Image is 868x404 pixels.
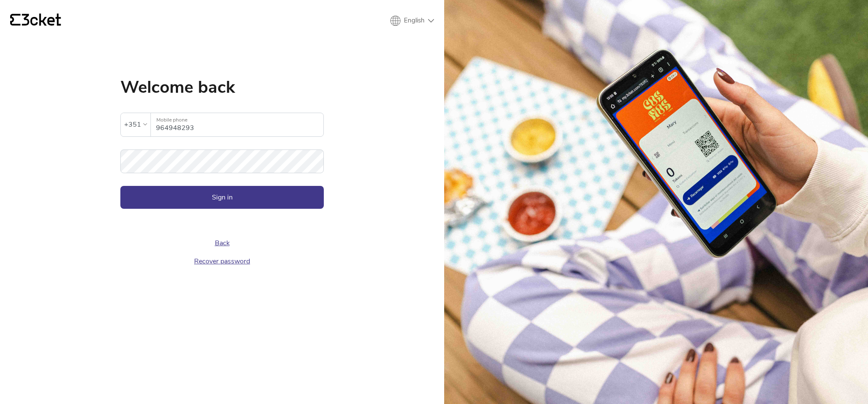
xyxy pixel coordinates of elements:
label: Mobile phone [151,113,323,127]
div: +351 [124,118,141,131]
g: {' '} [10,14,20,26]
a: Back [215,238,230,248]
a: {' '} [10,14,61,28]
button: Sign in [120,186,324,209]
h1: Welcome back [120,79,324,96]
a: Recover password [194,257,250,266]
input: Mobile phone [156,113,323,136]
label: Password [120,149,324,163]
